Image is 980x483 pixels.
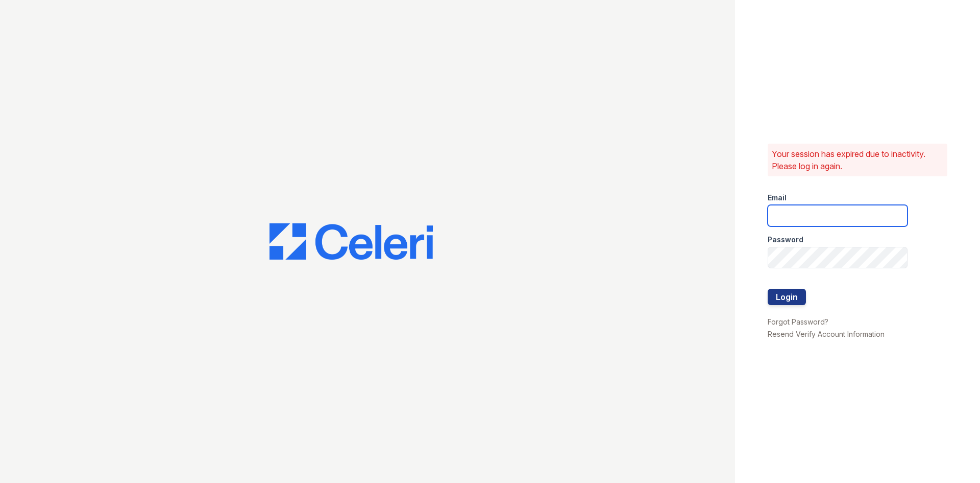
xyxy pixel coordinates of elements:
[768,330,885,338] a: Resend Verify Account Information
[772,148,943,172] p: Your session has expired due to inactivity. Please log in again.
[768,193,787,203] label: Email
[768,317,828,326] a: Forgot Password?
[768,289,806,305] button: Login
[768,235,803,245] label: Password
[269,223,433,260] img: CE_Logo_Blue-a8612792a0a2168367f1c8372b55b34899dd931a85d93a1a3d3e32e68fde9ad4.png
